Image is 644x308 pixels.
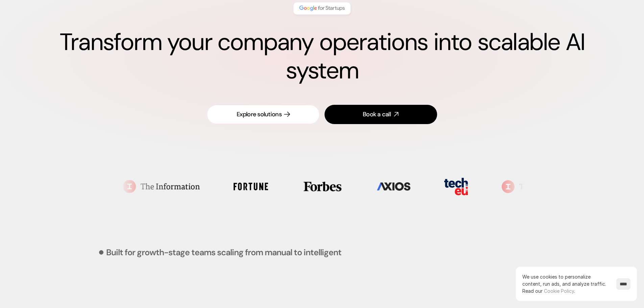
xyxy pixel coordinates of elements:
[237,110,282,119] div: Explore solutions
[544,288,574,294] a: Cookie Policy
[363,110,391,119] div: Book a call
[522,273,610,294] p: We use cookies to personalize content, run ads, and analyze traffic.
[207,105,319,124] a: Explore solutions
[27,28,617,85] h1: Transform your company operations into scalable AI system
[325,105,437,124] a: Book a call
[522,288,575,294] span: Read our .
[106,248,341,257] p: Built for growth-stage teams scaling from manual to intelligent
